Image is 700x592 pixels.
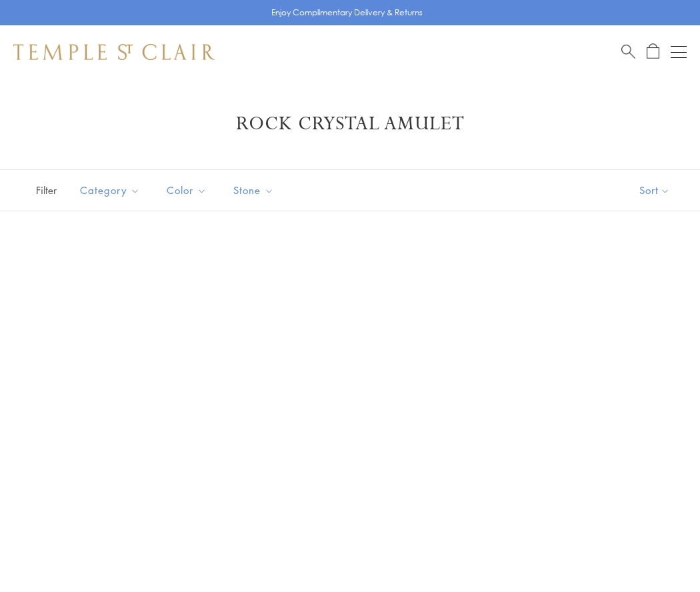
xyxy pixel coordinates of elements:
[227,182,284,199] span: Stone
[73,182,150,199] span: Category
[223,175,284,205] button: Stone
[621,43,635,60] a: Search
[70,175,150,205] button: Category
[157,175,217,205] button: Color
[647,43,659,60] a: Open Shopping Bag
[13,44,215,60] img: Temple St. Clair
[160,182,217,199] span: Color
[671,44,687,60] button: Open navigation
[33,112,667,136] h1: Rock Crystal Amulet
[609,170,700,211] button: Show sort by
[271,6,423,19] p: Enjoy Complimentary Delivery & Returns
